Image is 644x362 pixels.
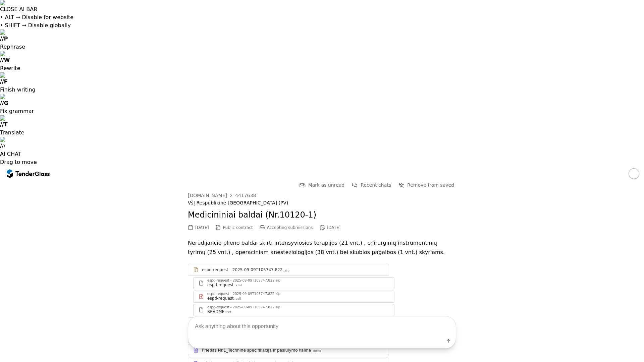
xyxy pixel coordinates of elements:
[188,200,456,206] div: VšĮ Respublikinė [GEOGRAPHIC_DATA] (PV)
[195,225,209,230] div: [DATE]
[396,181,456,189] button: Remove from saved
[298,181,347,189] button: Mark as unread
[188,193,227,198] div: [DOMAIN_NAME]
[283,268,289,273] div: .zip
[207,296,234,301] div: espd-request
[350,181,393,189] button: Recent chats
[202,267,282,273] div: espd-request - 2025-09-09T105747.822
[193,291,394,303] a: espd-request - 2025-09-09T105747.822.zipespd-request.pdf
[267,225,313,230] span: Accepting submissions
[327,225,341,230] div: [DATE]
[188,264,389,276] a: espd-request - 2025-09-09T105747.822.zip
[188,238,456,257] p: Nerūdijančio plieno baldai skirti intensyviosios terapijos (21 vnt.) , chirurginių instrumentinių...
[193,277,394,289] a: espd-request - 2025-09-09T105747.822.zipespd-request.xml
[308,182,345,188] span: Mark as unread
[234,283,242,288] div: .xml
[207,282,234,288] div: espd-request
[207,279,280,282] div: espd-request - 2025-09-09T105747.822.zip
[407,182,454,188] span: Remove from saved
[188,209,456,221] h2: Medicininiai baldai (Nr.10120-1)
[188,193,256,198] a: [DOMAIN_NAME]4417638
[223,225,253,230] span: Public contract
[207,292,280,296] div: espd-request - 2025-09-09T105747.822.zip
[234,297,241,301] div: .pdf
[361,182,391,188] span: Recent chats
[235,193,256,198] div: 4417638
